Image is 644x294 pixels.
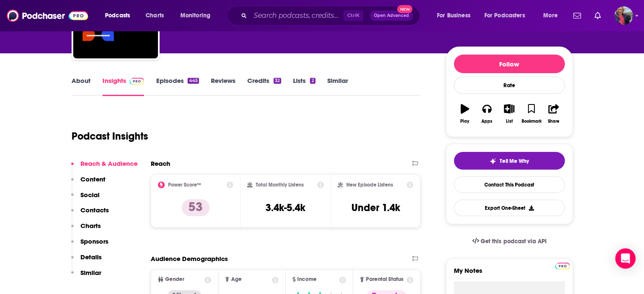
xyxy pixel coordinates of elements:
[310,78,315,84] div: 2
[614,6,633,25] span: Logged in as KateFT
[71,206,109,222] button: Contacts
[174,9,221,22] button: open menu
[327,77,348,96] a: Similar
[454,152,565,170] button: tell me why sparkleTell Me Why
[476,99,498,129] button: Apps
[615,248,636,269] div: Open Intercom Messenger
[454,176,565,193] a: Contact This Podcast
[500,158,529,165] span: Tell Me Why
[343,10,363,21] span: Ctrl K
[182,199,210,216] p: 53
[543,10,558,22] span: More
[479,9,537,22] button: open menu
[99,9,141,22] button: open menu
[548,119,559,124] div: Share
[521,119,541,124] div: Bookmark
[80,269,101,277] p: Similar
[71,191,100,206] button: Social
[168,182,201,188] h2: Power Score™
[454,200,565,216] button: Export One-Sheet
[465,231,553,252] a: Get this podcast via API
[489,158,496,165] img: tell me why sparkle
[180,10,210,22] span: Monitoring
[397,5,412,13] span: New
[80,253,102,261] p: Details
[454,267,565,281] label: My Notes
[366,277,404,282] span: Parental Status
[80,222,101,230] p: Charts
[71,237,108,253] button: Sponsors
[102,77,144,96] a: InsightsPodchaser Pro
[151,255,228,263] h2: Audience Demographics
[537,9,568,22] button: open menu
[265,201,305,214] h3: 3.4k-5.4k
[484,10,525,22] span: For Podcasters
[156,77,199,96] a: Episodes445
[71,269,101,284] button: Similar
[454,55,565,73] button: Follow
[351,201,400,214] h3: Under 1.4k
[80,159,138,168] p: Reach & Audience
[374,14,409,18] span: Open Advanced
[454,77,565,94] div: Rate
[71,159,138,175] button: Reach & Audience
[151,159,170,168] h2: Reach
[247,77,281,96] a: Credits32
[520,99,542,129] button: Bookmark
[211,77,235,96] a: Reviews
[71,222,101,237] button: Charts
[80,191,100,199] p: Social
[71,253,102,269] button: Details
[370,11,413,21] button: Open AdvancedNew
[460,119,469,124] div: Play
[454,99,476,129] button: Play
[256,182,304,188] h2: Total Monthly Listens
[231,277,241,282] span: Age
[346,182,393,188] h2: New Episode Listens
[140,9,169,22] a: Charts
[506,119,513,124] div: List
[188,78,199,84] div: 445
[274,78,281,84] div: 32
[498,99,520,129] button: List
[165,277,184,282] span: Gender
[542,99,564,129] button: Share
[80,175,105,183] p: Content
[7,8,88,24] img: Podchaser - Follow, Share and Rate Podcasts
[437,10,470,22] span: For Business
[80,206,109,214] p: Contacts
[481,238,546,245] span: Get this podcast via API
[293,77,315,96] a: Lists2
[72,77,91,96] a: About
[555,261,570,269] a: Pro website
[250,9,343,22] input: Search podcasts, credits, & more...
[297,277,317,282] span: Income
[614,6,633,25] img: User Profile
[614,6,633,25] button: Show profile menu
[72,130,148,143] h1: Podcast Insights
[481,119,492,124] div: Apps
[146,10,164,22] span: Charts
[570,8,584,23] a: Show notifications dropdown
[130,78,144,85] img: Podchaser Pro
[555,263,570,269] img: Podchaser Pro
[235,6,428,25] div: Search podcasts, credits, & more...
[591,8,604,23] a: Show notifications dropdown
[105,10,130,22] span: Podcasts
[71,175,105,191] button: Content
[80,237,108,245] p: Sponsors
[431,9,481,22] button: open menu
